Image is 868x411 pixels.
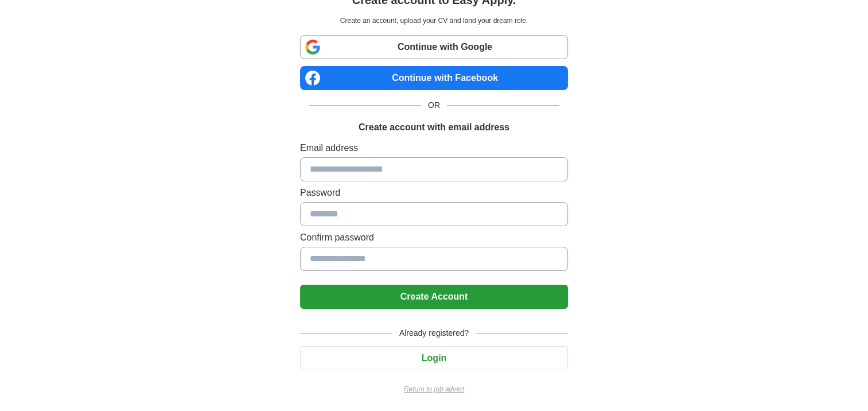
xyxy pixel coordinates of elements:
[392,327,476,339] span: Already registered?
[300,186,568,200] label: Password
[300,35,568,59] a: Continue with Google
[421,99,447,111] span: OR
[300,353,568,363] a: Login
[300,384,568,394] a: Return to job advert
[300,346,568,370] button: Login
[300,66,568,90] a: Continue with Facebook
[300,231,568,245] label: Confirm password
[359,121,509,134] h1: Create account with email address
[300,141,568,155] label: Email address
[300,285,568,309] button: Create Account
[302,15,566,26] p: Create an account, upload your CV and land your dream role.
